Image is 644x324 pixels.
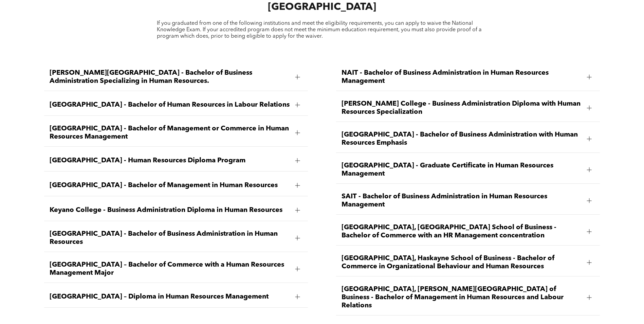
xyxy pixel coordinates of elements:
[50,69,290,85] span: [PERSON_NAME][GEOGRAPHIC_DATA] - Bachelor of Business Administration Specializing in Human Resour...
[342,193,582,209] span: SAIT - Bachelor of Business Administration in Human Resources Management
[342,69,582,85] span: NAIT - Bachelor of Business Administration in Human Resources Management
[342,223,582,240] span: [GEOGRAPHIC_DATA], [GEOGRAPHIC_DATA] School of Business - Bachelor of Commerce with an HR Managem...
[342,254,582,271] span: [GEOGRAPHIC_DATA], Haskayne School of Business - Bachelor of Commerce in Organizational Behaviour...
[50,101,290,109] span: [GEOGRAPHIC_DATA] - Bachelor of Human Resources in Labour Relations
[50,181,290,190] span: [GEOGRAPHIC_DATA] - Bachelor of Management in Human Resources
[342,162,582,178] span: [GEOGRAPHIC_DATA] - Graduate Certificate in Human Resources Management
[342,100,582,116] span: [PERSON_NAME] College - Business Administration Diploma with Human Resources Specialization
[50,261,290,277] span: [GEOGRAPHIC_DATA] – Bachelor of Commerce with a Human Resources Management Major
[50,125,290,141] span: [GEOGRAPHIC_DATA] - Bachelor of Management or Commerce in Human Resources Management
[50,230,290,246] span: [GEOGRAPHIC_DATA] - Bachelor of Business Administration in Human Resources
[342,285,582,310] span: [GEOGRAPHIC_DATA], [PERSON_NAME][GEOGRAPHIC_DATA] of Business - Bachelor of Management in Human R...
[157,21,482,39] span: If you graduated from one of the following institutions and meet the eligibility requirements, yo...
[50,293,290,301] span: [GEOGRAPHIC_DATA] – Diploma in Human Resources Management
[50,157,290,165] span: [GEOGRAPHIC_DATA] - Human Resources Diploma Program
[50,206,290,214] span: Keyano College - Business Administration Diploma in Human Resources
[342,131,582,147] span: [GEOGRAPHIC_DATA] - Bachelor of Business Administration with Human Resources Emphasis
